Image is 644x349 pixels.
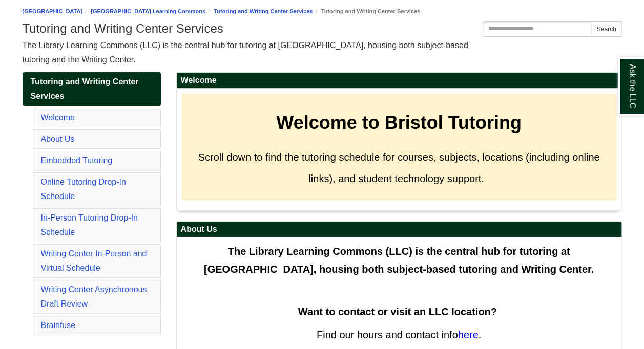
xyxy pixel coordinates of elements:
a: here [458,329,479,340]
span: The Library Learning Commons (LLC) is the central hub for tutoring at [GEOGRAPHIC_DATA], housing ... [23,41,468,64]
a: [GEOGRAPHIC_DATA] Learning Commons [91,8,205,14]
button: Search [591,21,621,37]
span: The Library Learning Commons (LLC) is the central hub for tutoring at [GEOGRAPHIC_DATA], housing ... [204,246,594,275]
a: Welcome [41,113,75,122]
span: Scroll down to find the tutoring schedule for courses, subjects, locations (including online link... [198,151,600,184]
span: Tutoring and Writing Center Services [31,77,139,100]
a: [GEOGRAPHIC_DATA] [23,8,83,14]
a: About Us [41,135,75,143]
a: Brainfuse [41,321,76,330]
a: Tutoring and Writing Center Services [214,8,313,14]
nav: breadcrumb [23,7,622,16]
h1: Tutoring and Writing Center Services [23,21,622,36]
a: Tutoring and Writing Center Services [23,72,161,106]
a: Writing Center Asynchronous Draft Review [41,285,147,308]
a: Online Tutoring Drop-In Schedule [41,178,126,201]
li: Tutoring and Writing Center Services [313,7,420,16]
span: . [479,329,482,340]
strong: Want to contact or visit an LLC location? [298,306,497,317]
h2: Welcome [177,73,621,89]
span: Find our hours and contact info [317,329,458,340]
strong: Welcome to Bristol Tutoring [276,112,522,133]
a: Writing Center In-Person and Virtual Schedule [41,249,147,272]
a: In-Person Tutoring Drop-In Schedule [41,213,138,236]
a: Embedded Tutoring [41,156,113,165]
h2: About Us [177,222,621,237]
